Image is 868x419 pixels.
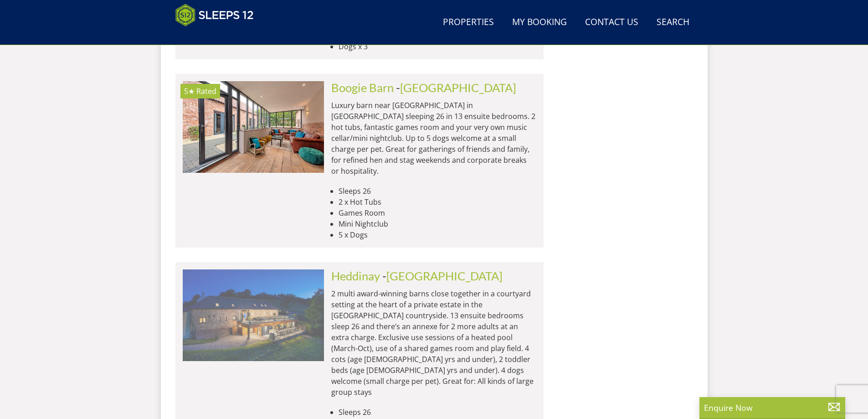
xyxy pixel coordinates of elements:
a: My Booking [508,12,570,33]
span: - [382,269,503,283]
li: 2 x Hot Tubs [339,197,536,207]
p: Luxury barn near [GEOGRAPHIC_DATA] in [GEOGRAPHIC_DATA] sleeping 26 in 13 ensuite bedrooms. 2 hot... [331,100,536,176]
p: Enquire Now [704,402,841,414]
span: Rated [196,86,216,96]
a: Boogie Barn [331,81,394,94]
p: 2 multi award-winning barns close together in a courtyard setting at the heart of a private estat... [331,288,536,398]
span: Boogie Barn has a 5 star rating under the Quality in Tourism Scheme [184,86,195,96]
img: open-uri20250128-24-i88lku.original. [183,269,324,361]
span: - [396,81,516,94]
iframe: Customer reviews powered by Trustpilot [171,32,267,40]
a: Heddinay [331,269,380,283]
a: [GEOGRAPHIC_DATA] [400,81,516,94]
li: 5 x Dogs [339,229,536,240]
li: Dogs x 3 [339,41,536,52]
li: Sleeps 26 [339,186,536,197]
a: [GEOGRAPHIC_DATA] [386,269,503,283]
li: Sleeps 26 [339,407,536,418]
a: Contact Us [581,12,642,33]
img: Boogie-Barn-nottinghamshire-holiday-home-accomodation-sleeps-12.original.jpg [182,81,324,172]
a: 5★ Rated [183,81,324,172]
a: Search [653,12,693,33]
img: Sleeps 12 [175,4,254,26]
li: Games Room [339,207,536,218]
li: Mini Nightclub [339,218,536,229]
a: Properties [439,12,498,33]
